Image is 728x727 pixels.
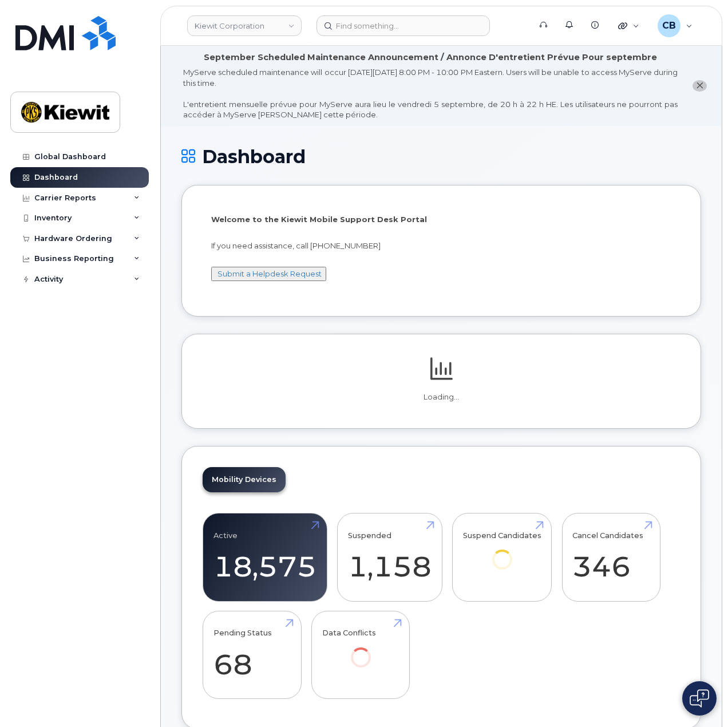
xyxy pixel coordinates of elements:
div: MyServe scheduled maintenance will occur [DATE][DATE] 8:00 PM - 10:00 PM Eastern. Users will be u... [183,67,678,120]
div: September Scheduled Maintenance Announcement / Annonce D'entretient Prévue Pour septembre [204,52,657,64]
a: Pending Status 68 [213,617,291,693]
a: Cancel Candidates 346 [572,520,650,595]
a: Suspend Candidates [463,520,541,586]
a: Active 18,575 [213,520,316,595]
p: Loading... [203,392,680,402]
img: Open chat [690,689,709,708]
p: If you need assistance, call [PHONE_NUMBER] [211,240,671,251]
a: Mobility Devices [203,467,286,492]
a: Submit a Helpdesk Request [217,269,322,278]
button: Submit a Helpdesk Request [211,267,326,281]
button: close notification [693,80,707,92]
p: Welcome to the Kiewit Mobile Support Desk Portal [211,214,671,225]
a: Suspended 1,158 [348,520,432,595]
a: Data Conflicts [322,617,399,683]
h1: Dashboard [181,147,701,167]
